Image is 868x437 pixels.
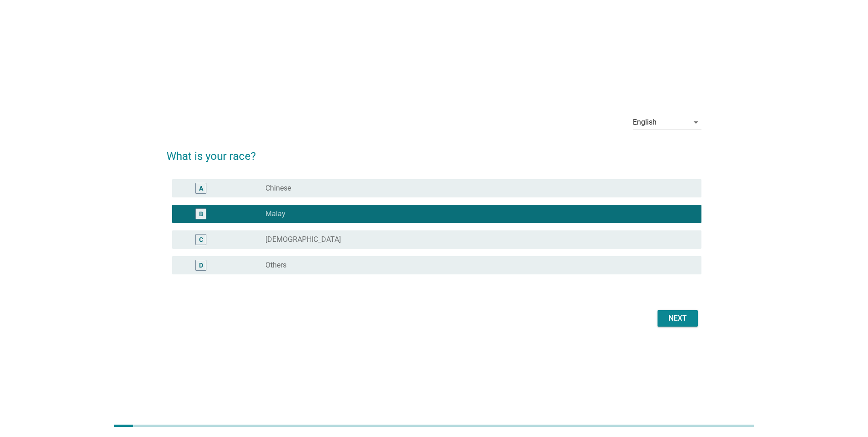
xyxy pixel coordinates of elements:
[199,184,203,193] div: A
[167,139,701,164] h2: What is your race?
[665,313,690,324] div: Next
[690,117,701,128] i: arrow_drop_down
[265,261,286,270] label: Others
[633,118,657,126] div: English
[265,209,286,218] label: Malay
[199,209,203,219] div: B
[658,310,698,327] button: Next
[199,261,203,270] div: D
[265,184,291,193] label: Chinese
[265,235,341,244] label: [DEMOGRAPHIC_DATA]
[199,235,203,245] div: C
